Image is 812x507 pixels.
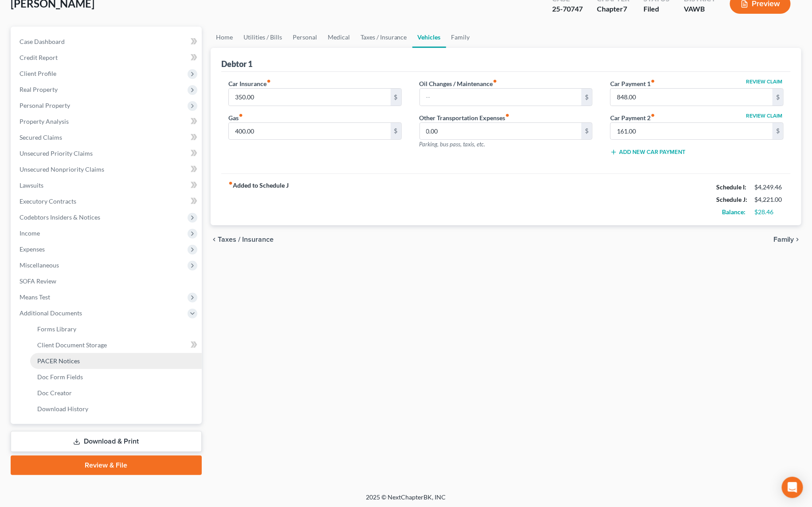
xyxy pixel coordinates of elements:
input: -- [611,123,773,140]
span: Forms Library [37,325,76,333]
div: $ [773,123,783,140]
i: fiber_manual_record [651,79,655,83]
span: Parking, bus pass, taxis, etc. [420,141,486,148]
span: Client Profile [20,70,56,77]
a: Home [211,27,238,48]
span: Unsecured Nonpriority Claims [20,165,104,173]
a: Forms Library [30,321,202,337]
span: Family [773,236,794,243]
span: Client Document Storage [37,341,107,349]
a: Client Document Storage [30,337,202,353]
span: Income [20,229,40,237]
span: Property Analysis [20,118,69,125]
a: Taxes / Insurance [355,27,412,48]
strong: Schedule J: [716,196,747,203]
input: -- [611,89,773,106]
label: Car Insurance [228,79,271,88]
div: $ [391,89,401,106]
label: Gas [228,113,243,122]
span: Doc Form Fields [37,373,83,381]
i: fiber_manual_record [239,113,243,118]
div: $ [391,123,401,140]
strong: Schedule I: [716,183,746,191]
span: Means Test [20,293,50,301]
input: -- [420,123,582,140]
a: Family [446,27,475,48]
a: Property Analysis [12,114,202,130]
div: $28.46 [754,208,784,216]
i: fiber_manual_record [267,79,271,83]
a: Executory Contracts [12,193,202,209]
div: $4,221.00 [754,195,784,204]
div: Open Intercom Messenger [782,477,803,498]
span: Lawsuits [20,181,43,189]
input: -- [229,89,391,106]
i: chevron_right [794,236,801,243]
span: Secured Claims [20,134,62,141]
span: Unsecured Priority Claims [20,149,93,157]
span: Personal Property [20,102,70,109]
a: Doc Form Fields [30,369,202,385]
a: Unsecured Nonpriority Claims [12,161,202,177]
span: Expenses [20,245,45,253]
a: Secured Claims [12,130,202,145]
div: $4,249.46 [754,183,784,192]
span: Doc Creator [37,389,72,397]
div: $ [581,123,592,140]
span: Executory Contracts [20,197,76,205]
span: Case Dashboard [20,38,65,45]
span: Credit Report [20,54,58,61]
i: fiber_manual_record [493,79,498,83]
i: fiber_manual_record [506,113,510,118]
a: Case Dashboard [12,34,202,50]
span: Taxes / Insurance [218,236,274,243]
i: chevron_left [211,236,218,243]
a: Personal [287,27,322,48]
button: chevron_left Taxes / Insurance [211,236,274,243]
button: Family chevron_right [773,236,801,243]
button: Review Claim [745,113,784,118]
div: 25-70747 [552,4,583,14]
a: Download & Print [11,431,202,452]
div: Chapter [597,4,629,14]
a: Credit Report [12,50,202,66]
div: $ [581,89,592,106]
a: PACER Notices [30,353,202,369]
span: Miscellaneous [20,261,59,269]
span: SOFA Review [20,277,56,285]
div: Filed [643,4,670,14]
label: Other Transportation Expenses [420,113,510,122]
span: Real Property [20,86,58,93]
input: -- [420,89,582,106]
a: Vehicles [412,27,446,48]
button: Review Claim [745,79,784,84]
label: Car Payment 1 [610,79,655,88]
div: $ [773,89,783,106]
a: Medical [322,27,355,48]
strong: Added to Schedule J [228,181,289,218]
a: Unsecured Priority Claims [12,145,202,161]
a: Doc Creator [30,385,202,401]
span: PACER Notices [37,357,80,365]
input: -- [229,123,391,140]
label: Oil Changes / Maintenance [420,79,498,88]
i: fiber_manual_record [228,181,233,185]
div: Debtor 1 [221,59,252,69]
a: Download History [30,401,202,417]
div: VAWB [684,4,716,14]
button: Add New Car Payment [610,149,686,156]
span: Additional Documents [20,309,82,317]
label: Car Payment 2 [610,113,655,122]
a: SOFA Review [12,273,202,289]
a: Review & File [11,456,202,475]
a: Utilities / Bills [238,27,287,48]
span: 7 [623,4,627,13]
span: Download History [37,405,88,413]
i: fiber_manual_record [651,113,655,118]
span: Codebtors Insiders & Notices [20,213,100,221]
a: Lawsuits [12,177,202,193]
strong: Balance: [722,208,745,216]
